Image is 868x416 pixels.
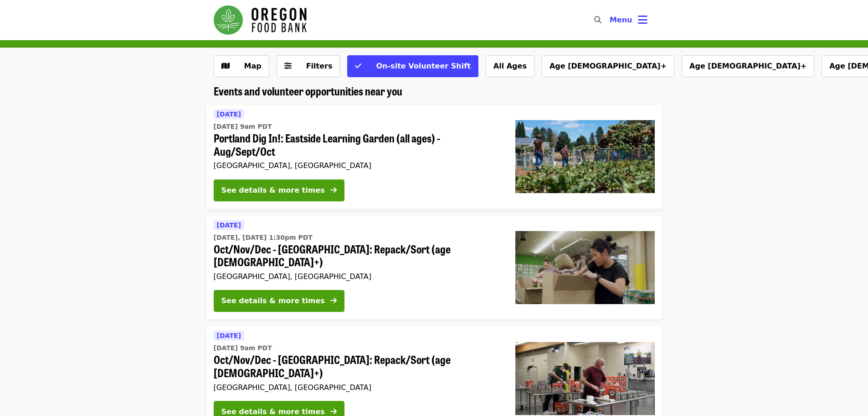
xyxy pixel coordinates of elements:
div: [GEOGRAPHIC_DATA], [GEOGRAPHIC_DATA] [214,272,501,281]
button: All Ages [486,55,534,77]
i: arrow-right icon [330,407,337,416]
button: See details & more times [214,179,344,201]
i: search icon [594,16,601,24]
span: Menu [610,16,632,24]
button: Age [DEMOGRAPHIC_DATA]+ [682,55,814,77]
i: arrow-right icon [330,296,337,305]
button: On-site Volunteer Shift [347,55,478,77]
img: Oct/Nov/Dec - Portland: Repack/Sort (age 8+) organized by Oregon Food Bank [515,231,655,304]
button: Toggle account menu [602,9,655,31]
button: Filters (0 selected) [277,55,340,77]
time: [DATE], [DATE] 1:30pm PDT [214,233,313,242]
span: Oct/Nov/Dec - [GEOGRAPHIC_DATA]: Repack/Sort (age [DEMOGRAPHIC_DATA]+) [214,353,501,379]
i: sliders-h icon [284,62,292,70]
span: [DATE] [217,111,241,118]
div: See details & more times [221,185,325,196]
button: Age [DEMOGRAPHIC_DATA]+ [542,55,674,77]
input: Search [607,9,614,31]
span: Filters [306,62,333,70]
div: See details & more times [221,295,325,306]
i: bars icon [638,13,647,26]
span: Portland Dig In!: Eastside Learning Garden (all ages) - Aug/Sept/Oct [214,132,501,158]
time: [DATE] 9am PDT [214,122,272,132]
img: Oregon Food Bank - Home [214,5,307,35]
a: See details for "Portland Dig In!: Eastside Learning Garden (all ages) - Aug/Sept/Oct" [206,105,662,209]
img: Oct/Nov/Dec - Portland: Repack/Sort (age 16+) organized by Oregon Food Bank [515,342,655,415]
div: [GEOGRAPHIC_DATA], [GEOGRAPHIC_DATA] [214,383,501,392]
span: Events and volunteer opportunities near you [214,83,402,99]
a: See details for "Oct/Nov/Dec - Portland: Repack/Sort (age 8+)" [206,216,662,320]
i: check icon [355,62,361,70]
i: map icon [221,62,230,70]
time: [DATE] 9am PDT [214,343,272,353]
button: Show map view [214,55,269,77]
img: Portland Dig In!: Eastside Learning Garden (all ages) - Aug/Sept/Oct organized by Oregon Food Bank [515,120,655,193]
button: See details & more times [214,290,344,312]
span: Map [244,62,262,70]
span: [DATE] [217,221,241,229]
div: [GEOGRAPHIC_DATA], [GEOGRAPHIC_DATA] [214,161,501,170]
span: Oct/Nov/Dec - [GEOGRAPHIC_DATA]: Repack/Sort (age [DEMOGRAPHIC_DATA]+) [214,242,501,269]
span: [DATE] [217,332,241,339]
span: On-site Volunteer Shift [376,62,470,70]
i: arrow-right icon [330,186,337,195]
